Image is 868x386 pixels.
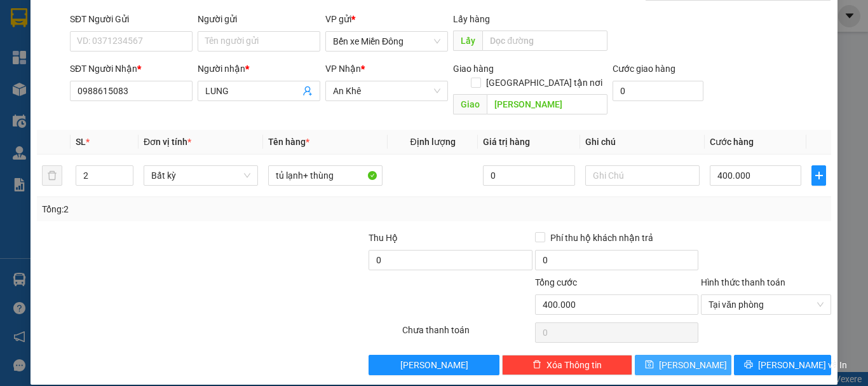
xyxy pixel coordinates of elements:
[76,137,86,147] span: SL
[114,48,138,64] span: Gửi:
[42,202,336,216] div: Tổng: 2
[483,165,574,186] input: 0
[613,81,703,101] input: Cước giao hàng
[481,76,607,90] span: [GEOGRAPHIC_DATA] tận nơi
[369,355,499,375] button: [PERSON_NAME]
[151,166,250,185] span: Bất kỳ
[645,360,654,370] span: save
[42,165,62,186] button: delete
[453,14,490,24] span: Lấy hàng
[580,130,705,155] th: Ghi chú
[369,233,398,243] span: Thu Hộ
[482,31,607,51] input: Dọc đường
[744,360,753,370] span: printer
[70,12,193,26] div: SĐT Người Gửi
[545,231,658,245] span: Phí thu hộ khách nhận trả
[325,12,448,26] div: VP gửi
[710,137,754,147] span: Cước hàng
[114,88,133,110] span: xe
[6,39,70,59] h2: E7ZPR3SW
[487,94,607,114] input: Dọc đường
[333,32,440,51] span: Bến xe Miền Đông
[546,358,602,372] span: Xóa Thông tin
[532,360,541,370] span: delete
[302,86,313,96] span: user-add
[812,170,825,181] span: plus
[453,31,482,51] span: Lấy
[758,358,847,372] span: [PERSON_NAME] và In
[709,295,824,314] span: Tại văn phòng
[333,81,440,100] span: An Khê
[410,137,455,147] span: Định lượng
[401,323,534,345] div: Chưa thanh toán
[325,64,361,74] span: VP Nhận
[400,358,468,372] span: [PERSON_NAME]
[502,355,632,375] button: deleteXóa Thông tin
[613,64,675,74] label: Cước giao hàng
[535,277,577,287] span: Tổng cước
[268,165,383,186] input: VD: Bàn, Ghế
[144,137,191,147] span: Đơn vị tính
[268,137,309,147] span: Tên hàng
[585,165,700,186] input: Ghi Chú
[701,277,785,287] label: Hình thức thanh toán
[453,64,494,74] span: Giao hàng
[114,69,222,85] span: Bến xe Miền Đông
[32,9,85,28] b: Cô Hai
[635,355,732,375] button: save[PERSON_NAME]
[114,34,160,44] span: [DATE] 14:06
[198,12,320,26] div: Người gửi
[811,165,826,186] button: plus
[70,62,193,76] div: SĐT Người Nhận
[483,137,530,147] span: Giá trị hàng
[734,355,831,375] button: printer[PERSON_NAME] và In
[659,358,727,372] span: [PERSON_NAME]
[453,94,487,114] span: Giao
[198,62,320,76] div: Người nhận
